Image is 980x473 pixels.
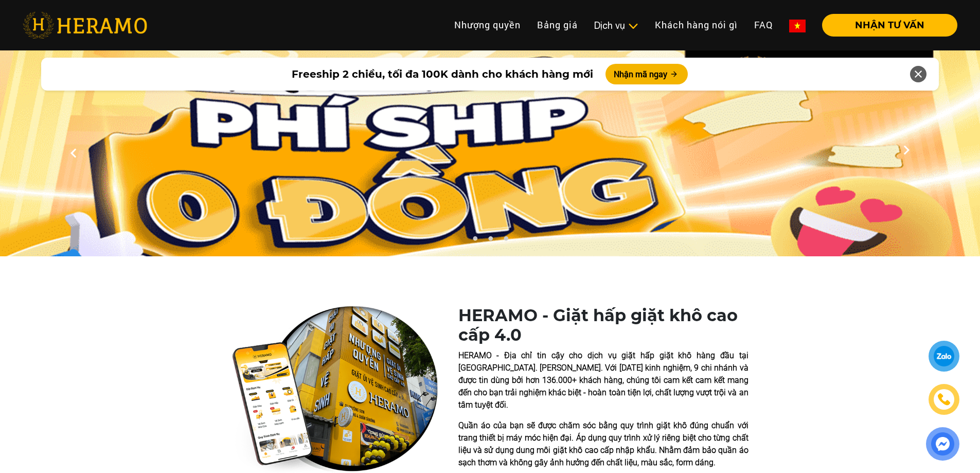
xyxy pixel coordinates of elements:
a: phone-icon [930,386,958,413]
a: Bảng giá [529,14,586,36]
a: Khách hàng nói gì [647,14,746,36]
h1: HERAMO - Giặt hấp giặt khô cao cấp 4.0 [458,306,749,345]
p: Quần áo của bạn sẽ được chăm sóc bằng quy trình giặt khô đúng chuẩn với trang thiết bị máy móc hi... [458,419,749,469]
img: vn-flag.png [789,20,806,32]
button: 3 [501,236,511,246]
button: NHẬN TƯ VẤN [822,14,957,37]
img: subToggleIcon [628,21,638,31]
a: NHẬN TƯ VẤN [814,21,957,30]
div: Dịch vụ [594,19,638,32]
p: HERAMO - Địa chỉ tin cậy cho dịch vụ giặt hấp giặt khô hàng đầu tại [GEOGRAPHIC_DATA]. [PERSON_NA... [458,349,749,411]
img: heramo-logo.png [23,12,147,39]
button: 1 [470,236,480,246]
button: Nhận mã ngay [605,64,688,84]
img: phone-icon [937,393,951,406]
button: 2 [485,236,495,246]
a: FAQ [746,14,781,36]
a: Nhượng quyền [446,14,529,36]
span: Freeship 2 chiều, tối đa 100K dành cho khách hàng mới [292,66,593,82]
